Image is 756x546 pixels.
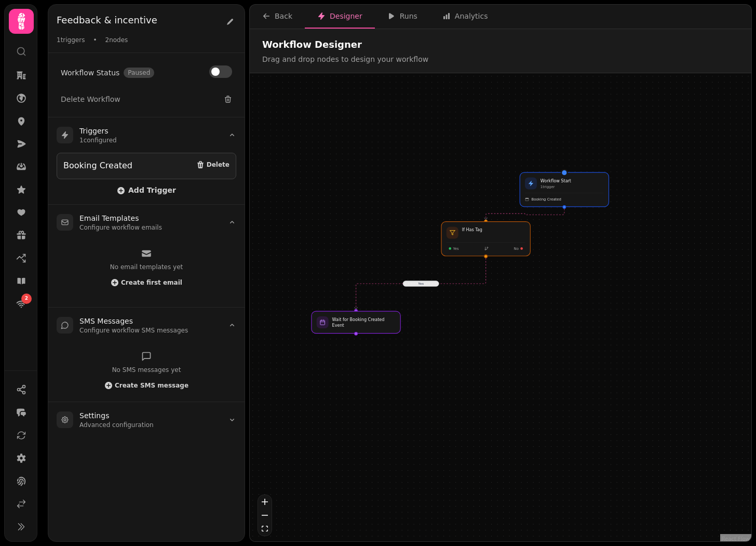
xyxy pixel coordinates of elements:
[61,94,120,104] span: Delete Workflow
[258,509,272,522] button: zoom out
[117,185,176,196] button: Add Trigger
[117,187,176,195] span: Add Trigger
[79,421,154,429] p: Advanced configuration
[262,11,292,21] div: Back
[258,522,272,536] button: fit view
[305,5,375,29] button: Designer
[262,37,739,52] h2: Workflow Designer
[124,68,154,78] span: Paused
[258,495,272,536] div: React Flow controls
[430,5,501,29] button: Analytics
[105,36,128,44] span: 2 nodes
[48,117,245,153] summary: Triggers1configured
[48,308,245,343] summary: SMS MessagesConfigure workflow SMS messages
[57,90,236,109] button: Delete Workflow
[104,380,188,391] button: Create SMS message
[250,5,305,29] button: Back
[387,11,417,21] div: Runs
[486,209,564,220] g: Edge from start-node to 019817d4-f54d-732e-bf9e-6615d00d580b
[258,495,272,509] button: zoom in
[111,277,182,288] button: Create first email
[541,178,571,183] h3: Workflow Start
[79,410,154,421] h3: Settings
[79,213,162,223] h3: Email Templates
[441,221,530,256] div: If Has TagYesNo
[57,263,236,271] p: No email templates yet
[311,311,400,334] div: Wait for Booking Created Event
[356,258,486,309] g: Edge from 019817d4-f54d-732e-bf9e-6615d00d580b to 01981831-e7d1-70b9-af8c-dd53773fbad4
[63,159,132,172] div: Booking Created
[79,136,117,144] p: 1 configured
[375,5,430,29] button: Runs
[57,13,218,28] h2: Feedback & incentive
[532,197,561,202] span: Booking Created
[541,184,571,189] p: 1 trigger
[25,295,28,302] span: 2
[115,382,188,389] span: Create SMS message
[417,282,424,285] text: Yes
[57,366,236,374] p: No SMS messages yet
[48,205,245,240] summary: Email TemplatesConfigure workflow emails
[79,223,162,232] p: Configure workflow emails
[93,36,97,44] span: •
[196,159,230,170] button: Delete
[317,11,362,21] div: Designer
[11,294,32,314] a: 2
[520,172,609,207] div: Workflow Start1triggerBooking Created
[79,316,188,326] h3: SMS Messages
[79,126,117,136] h3: Triggers
[57,36,85,44] span: 1 triggers
[79,326,188,335] p: Configure workflow SMS messages
[61,68,119,78] span: Workflow Status
[722,536,750,542] a: React Flow attribution
[442,11,488,21] div: Analytics
[262,54,739,64] p: Drag and drop nodes to design your workflow
[121,279,182,286] span: Create first email
[207,162,230,168] span: Delete
[224,13,236,30] button: Edit workflow
[48,402,245,437] summary: SettingsAdvanced configuration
